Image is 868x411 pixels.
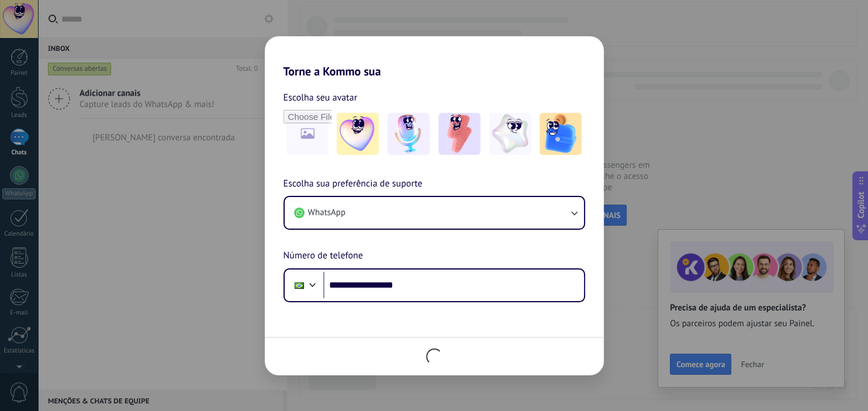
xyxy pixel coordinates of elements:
img: -3.jpeg [438,113,480,155]
h2: Torne a Kommo sua [265,36,604,78]
span: Escolha seu avatar [283,90,358,105]
img: -1.jpeg [337,113,379,155]
img: -2.jpeg [388,113,430,155]
span: Número de telefone [283,248,363,264]
span: Escolha sua preferência de suporte [283,177,423,192]
img: -5.jpeg [540,113,582,155]
button: WhatsApp [285,197,584,229]
span: WhatsApp [308,207,345,219]
div: Brazil: + 55 [288,273,310,298]
img: -4.jpeg [489,113,531,155]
